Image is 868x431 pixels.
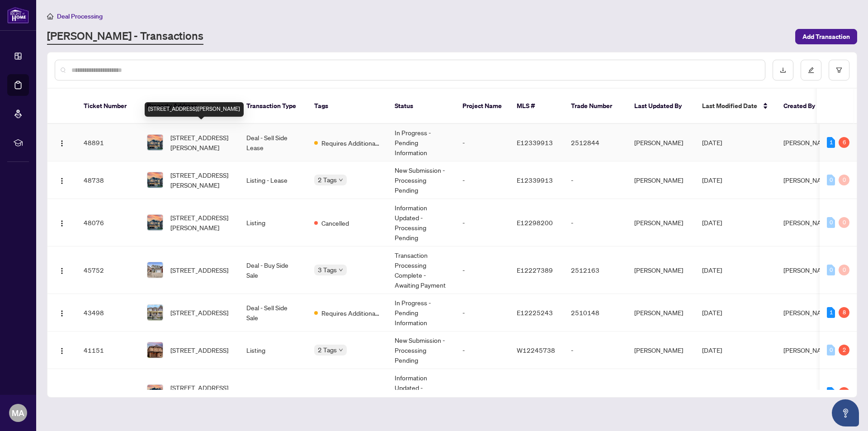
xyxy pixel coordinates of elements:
td: Deal - Sell Side Lease [239,124,307,161]
img: logo [7,7,29,24]
span: [STREET_ADDRESS][PERSON_NAME] [170,133,232,152]
span: [DATE] [702,176,722,184]
td: - [455,332,509,369]
div: 0 [839,217,849,228]
img: Logo [58,220,66,227]
img: thumbnail-img [147,305,163,320]
a: [PERSON_NAME] - Transactions [47,28,203,45]
img: thumbnail-img [147,342,163,358]
td: - [564,332,627,369]
td: 41123 [76,369,140,417]
span: [PERSON_NAME] [783,388,832,397]
th: Created By [776,89,830,124]
button: Add Transaction [795,29,857,44]
td: In Progress - Pending Information [387,124,455,161]
span: [STREET_ADDRESS] [170,345,228,355]
th: Ticket Number [76,89,140,124]
th: Status [387,89,455,124]
button: filter [829,60,849,81]
div: 1 [827,307,835,318]
td: - [564,199,627,246]
span: [PERSON_NAME] [783,346,832,354]
th: Transaction Type [239,89,307,124]
td: - [455,246,509,294]
span: Last Modified Date [702,101,757,111]
span: filter [836,67,842,73]
button: Logo [55,263,69,277]
span: [STREET_ADDRESS] [170,308,228,317]
span: down [339,348,343,352]
td: - [455,199,509,246]
button: download [773,60,793,81]
img: Logo [58,140,66,147]
td: Transaction Processing Complete - Awaiting Payment [387,246,455,294]
div: 0 [827,345,835,355]
div: 4 [839,387,849,398]
span: [PERSON_NAME] [783,138,832,147]
td: - [455,161,509,199]
img: thumbnail-img [147,135,163,150]
img: Logo [58,347,66,355]
button: Logo [55,385,69,400]
span: Deal Processing [57,12,103,20]
div: 8 [839,307,849,318]
button: Logo [55,173,69,187]
img: thumbnail-img [147,172,163,188]
button: Open asap [832,399,859,426]
td: - [455,369,509,417]
span: [STREET_ADDRESS][PERSON_NAME] [170,383,232,403]
button: Logo [55,215,69,230]
th: Last Updated By [627,89,695,124]
div: 6 [839,137,849,148]
span: [STREET_ADDRESS][PERSON_NAME] [170,213,232,232]
td: 43498 [76,294,140,332]
td: New Submission - Processing Pending [387,332,455,369]
td: - [455,294,509,332]
span: download [780,67,786,73]
td: Listing - Lease [239,161,307,199]
span: E12339913 [517,138,553,147]
img: Logo [58,267,66,275]
th: Trade Number [564,89,627,124]
span: Cancelled [321,388,349,398]
td: Listing [239,332,307,369]
th: Tags [307,89,387,124]
td: 2512163 [564,246,627,294]
td: [PERSON_NAME] [627,199,695,246]
span: [DATE] [702,138,722,147]
span: W12245738 [517,346,555,354]
span: E12339913 [517,176,553,184]
td: - [564,369,627,417]
td: 2512844 [564,124,627,161]
div: 0 [827,265,835,275]
span: 3 Tags [318,265,337,275]
span: Add Transaction [802,29,850,44]
span: [PERSON_NAME] [783,176,832,184]
button: Logo [55,305,69,320]
span: E12225243 [517,308,553,317]
td: In Progress - Pending Information [387,294,455,332]
button: Logo [55,343,69,357]
img: Logo [58,177,66,185]
span: [PERSON_NAME] [783,266,832,274]
td: [PERSON_NAME] [627,332,695,369]
td: Listing - Lease [239,369,307,417]
button: edit [801,60,821,81]
span: down [339,268,343,272]
td: [PERSON_NAME] [627,124,695,161]
img: thumbnail-img [147,385,163,400]
span: E12227389 [517,266,553,274]
td: [PERSON_NAME] [627,246,695,294]
td: Deal - Sell Side Sale [239,294,307,332]
span: Cancelled [321,218,349,228]
td: 2510148 [564,294,627,332]
span: edit [808,67,814,73]
td: - [455,124,509,161]
td: Information Updated - Processing Pending [387,369,455,417]
td: 48738 [76,161,140,199]
div: 0 [827,217,835,228]
td: Information Updated - Processing Pending [387,199,455,246]
span: 2 Tags [318,345,337,355]
span: [DATE] [702,346,722,354]
span: [DATE] [702,308,722,317]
